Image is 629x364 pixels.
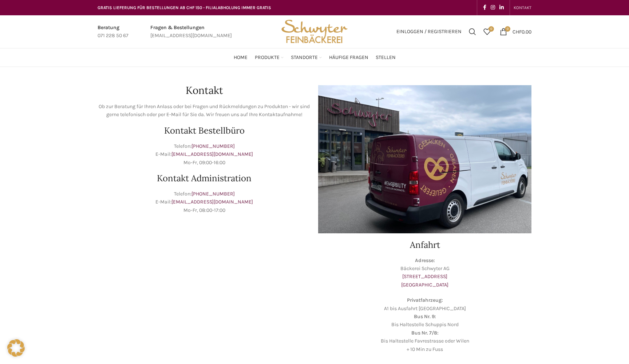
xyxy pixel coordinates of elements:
[98,103,311,119] p: Ob zur Beratung für Ihren Anlass oder bei Fragen und Rückmeldungen zu Produkten - wir sind gerne ...
[291,50,322,65] a: Standorte
[496,24,535,39] a: 0 CHF0.00
[98,24,128,40] a: Infobox link
[480,24,494,39] div: Meine Wunschliste
[318,296,531,353] p: A1 bis Ausfahrt [GEOGRAPHIC_DATA] Bis Haltestelle Schuppis Nord Bis Haltestelle Favrestrasse oder...
[191,191,235,197] a: [PHONE_NUMBER]
[171,151,253,157] a: [EMAIL_ADDRESS][DOMAIN_NAME]
[514,5,531,10] span: KONTAKT
[318,241,531,249] h2: Anfahrt
[411,330,439,336] strong: Bus Nr. 7/8:
[234,50,248,65] a: Home
[329,54,368,61] span: Häufige Fragen
[513,28,531,35] bdi: 0.00
[98,142,311,167] p: Telefon: E-Mail: Mo-Fr, 09:00-16:00
[407,297,443,303] strong: Privatfahrzeug:
[510,0,535,15] div: Secondary navigation
[94,50,535,65] div: Main navigation
[480,24,494,39] a: 0
[98,85,311,95] h1: Kontakt
[481,3,488,13] a: Facebook social link
[150,24,232,40] a: Infobox link
[505,26,510,32] span: 0
[414,313,436,320] strong: Bus Nr. 9:
[329,50,368,65] a: Häufige Fragen
[488,3,497,13] a: Instagram social link
[191,143,235,149] a: [PHONE_NUMBER]
[98,190,311,214] p: Telefon: E-Mail: Mo-Fr, 08:00-17:00
[279,28,350,34] a: Site logo
[98,5,271,10] span: GRATIS LIEFERUNG FÜR BESTELLUNGEN AB CHF 150 - FILIALABHOLUNG IMMER GRATIS
[98,241,311,350] iframe: bäckerei schwyter schuppis
[234,54,248,61] span: Home
[255,50,284,65] a: Produkte
[497,3,506,13] a: Linkedin social link
[393,24,465,39] a: Einloggen / Registrieren
[318,257,531,289] p: Bäckerei Schwyter AG
[98,126,311,135] h2: Kontakt Bestellbüro
[401,273,448,288] a: [STREET_ADDRESS][GEOGRAPHIC_DATA]
[255,54,280,61] span: Produkte
[171,199,253,205] a: [EMAIL_ADDRESS][DOMAIN_NAME]
[396,29,462,34] span: Einloggen / Registrieren
[488,26,494,32] span: 0
[513,28,522,35] span: CHF
[376,54,396,61] span: Stellen
[514,0,531,15] a: KONTAKT
[376,50,396,65] a: Stellen
[415,257,435,264] strong: Adresse:
[98,174,311,183] h2: Kontakt Administration
[279,15,350,48] img: Bäckerei Schwyter
[465,24,480,39] a: Suchen
[291,54,318,61] span: Standorte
